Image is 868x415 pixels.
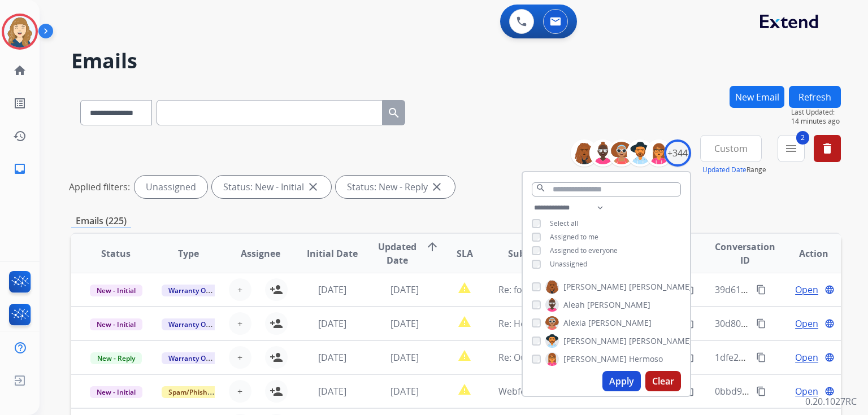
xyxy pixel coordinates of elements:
[789,86,841,108] button: Refresh
[563,335,627,347] span: [PERSON_NAME]
[550,259,587,269] span: Unassigned
[318,283,346,296] span: [DATE]
[756,285,766,295] mat-icon: content_copy
[796,131,809,145] span: 2
[756,386,766,396] mat-icon: content_copy
[69,180,130,194] p: Applied filters:
[769,234,841,273] th: Action
[629,353,663,365] span: Hermoso
[90,285,142,296] span: New - Initial
[791,117,841,126] span: 14 minutes ago
[229,346,251,369] button: +
[229,380,251,403] button: +
[498,385,824,397] span: Webform from [EMAIL_ADDRESS][PERSON_NAME][DOMAIN_NAME] on [DATE]
[684,285,695,295] mat-icon: content_copy
[390,317,419,330] span: [DATE]
[101,247,131,260] span: Status
[237,283,242,296] span: +
[13,64,27,77] mat-icon: home
[536,183,546,193] mat-icon: search
[550,219,578,228] span: Select all
[237,385,242,398] span: +
[162,285,220,296] span: Warranty Ops
[71,214,131,228] p: Emails (225)
[162,386,224,398] span: Spam/Phishing
[715,240,775,267] span: Conversation ID
[457,247,473,260] span: SLA
[71,50,841,72] h2: Emails
[700,135,762,162] button: Custom
[318,317,346,330] span: [DATE]
[90,352,142,364] span: New - Reply
[237,351,242,364] span: +
[702,165,747,174] button: Updated Date
[336,176,455,198] div: Status: New - Reply
[550,232,598,242] span: Assigned to me
[824,386,835,396] mat-icon: language
[307,247,358,260] span: Initial Date
[821,142,834,155] mat-icon: delete
[270,283,283,296] mat-icon: person_add
[629,281,692,292] span: [PERSON_NAME]
[178,247,199,260] span: Type
[13,97,27,110] mat-icon: list_alt
[13,162,27,176] mat-icon: inbox
[795,351,818,364] span: Open
[306,180,320,194] mat-icon: close
[563,281,627,292] span: [PERSON_NAME]
[714,146,748,151] span: Custom
[4,16,36,47] img: avatar
[550,246,618,255] span: Assigned to everyone
[824,352,835,362] mat-icon: language
[795,385,818,398] span: Open
[498,351,597,364] span: Re: Outstanding Claims
[795,317,818,330] span: Open
[390,283,419,296] span: [DATE]
[664,139,691,167] div: +344
[756,352,766,362] mat-icon: content_copy
[458,281,471,295] mat-icon: report_problem
[90,318,142,330] span: New - Initial
[162,318,220,330] span: Warranty Ops
[270,317,283,330] mat-icon: person_add
[270,351,283,364] mat-icon: person_add
[458,349,471,362] mat-icon: report_problem
[378,240,416,267] span: Updated Date
[563,353,627,365] span: [PERSON_NAME]
[229,312,251,335] button: +
[563,299,585,311] span: Aleah
[791,108,841,117] span: Last Updated:
[508,247,541,260] span: Subject
[430,180,444,194] mat-icon: close
[563,317,586,329] span: Alexia
[241,247,280,260] span: Assignee
[795,283,818,296] span: Open
[805,395,857,408] p: 0.20.1027RC
[426,240,439,254] mat-icon: arrow_upward
[318,351,346,364] span: [DATE]
[498,283,553,296] span: Re: follow up
[756,318,766,329] mat-icon: content_copy
[684,386,695,396] mat-icon: content_copy
[90,386,142,398] span: New - Initial
[229,278,251,301] button: +
[318,385,346,397] span: [DATE]
[458,315,471,329] mat-icon: report_problem
[629,335,692,347] span: [PERSON_NAME]
[162,352,220,364] span: Warranty Ops
[13,129,27,143] mat-icon: history
[778,135,805,162] button: 2
[702,165,766,174] span: Range
[645,371,681,391] button: Clear
[602,371,641,391] button: Apply
[587,299,650,311] span: [PERSON_NAME]
[134,176,207,198] div: Unassigned
[237,317,242,330] span: +
[390,351,419,364] span: [DATE]
[784,142,798,155] mat-icon: menu
[824,318,835,329] mat-icon: language
[458,383,471,396] mat-icon: report_problem
[588,317,652,329] span: [PERSON_NAME]
[684,352,695,362] mat-icon: content_copy
[684,318,695,329] mat-icon: content_copy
